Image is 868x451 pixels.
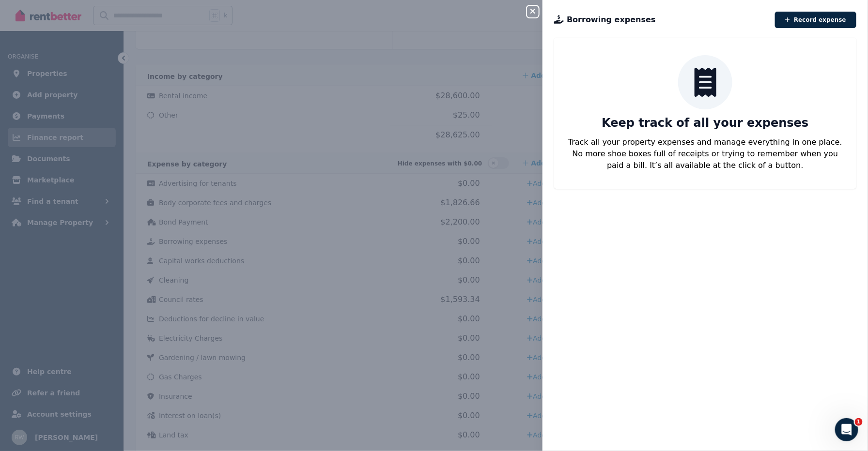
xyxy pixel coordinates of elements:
[775,12,856,28] button: Record expense
[567,14,655,26] span: Borrowing expenses
[564,136,847,171] p: Track all your property expenses and manage everything in one place. No more shoe boxes full of r...
[602,115,808,131] p: Keep track of all your expenses
[855,418,863,426] span: 1
[835,418,858,441] iframe: Intercom live chat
